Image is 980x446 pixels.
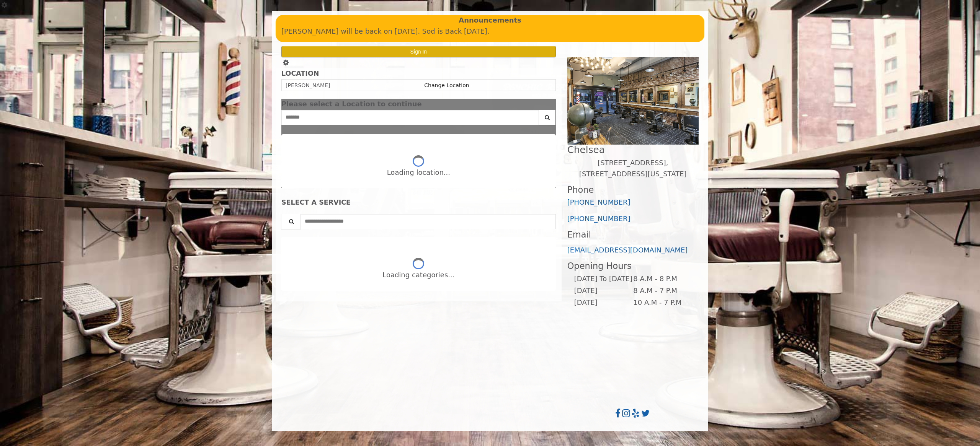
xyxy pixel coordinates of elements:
[281,199,556,206] div: SELECT A SERVICE
[567,158,699,180] p: [STREET_ADDRESS],[STREET_ADDRESS][US_STATE]
[567,215,630,223] a: [PHONE_NUMBER]
[567,185,699,195] h3: Phone
[567,261,699,271] h3: Opening Hours
[281,70,319,77] b: LOCATION
[567,230,699,239] h3: Email
[544,102,556,107] button: close dialog
[424,82,469,88] a: Change Location
[387,167,450,178] div: Loading location...
[281,214,301,229] button: Service Search
[574,297,633,309] td: [DATE]
[281,46,556,57] button: Sign In
[286,82,330,88] span: [PERSON_NAME]
[543,115,552,120] i: Search button
[633,297,692,309] td: 10 A.M - 7 P.M
[567,145,699,155] h2: Chelsea
[281,110,556,129] div: Center Select
[382,270,454,281] div: Loading categories...
[567,198,630,206] a: [PHONE_NUMBER]
[281,26,699,37] p: [PERSON_NAME] will be back on [DATE]. Sod is Back [DATE].
[281,110,539,125] input: Search Center
[459,15,521,26] b: Announcements
[281,100,422,108] span: Please select a Location to continue
[633,273,692,285] td: 8 A.M - 8 P.M
[574,285,633,297] td: [DATE]
[574,273,633,285] td: [DATE] To [DATE]
[567,246,688,254] a: [EMAIL_ADDRESS][DOMAIN_NAME]
[633,285,692,297] td: 8 A.M - 7 P.M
